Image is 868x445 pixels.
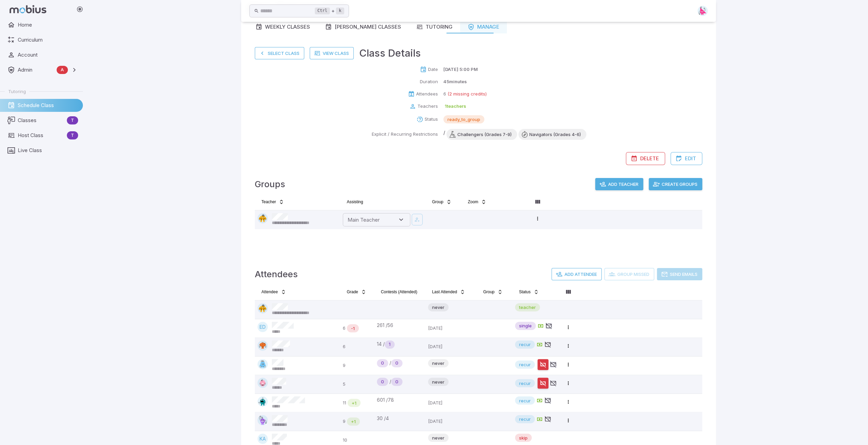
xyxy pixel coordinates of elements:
[515,323,536,329] span: single
[428,396,474,409] p: Oct 6 5:00:00 PM
[258,359,268,369] img: trapezoid.svg
[347,417,360,426] div: Math is above age level
[524,131,586,138] span: Navigators (Grades 4-6)
[515,397,535,404] span: recur
[255,177,285,191] h4: Groups
[315,8,330,14] kbd: Ctrl
[325,23,401,31] div: [PERSON_NAME] Classes
[343,418,345,425] p: 9
[18,36,78,44] span: Curriculum
[377,340,423,348] div: 14 /
[377,378,388,386] div: Never Played
[428,196,456,207] button: Group
[343,196,367,207] button: Assisting
[377,415,423,422] div: 30 / 4
[483,289,495,295] span: Group
[18,117,64,124] span: Classes
[258,340,268,351] img: oval.svg
[255,267,298,281] h4: Attendees
[432,289,457,295] span: Last Attended
[417,103,438,110] p: Teachers
[397,215,406,224] button: Open
[445,103,466,110] p: 1 teachers
[18,21,78,29] span: Home
[18,147,78,154] span: Live Class
[391,379,402,385] span: 0
[420,78,438,85] p: Duration
[347,324,359,332] div: Math is below age level
[8,88,26,94] span: Tutoring
[649,178,702,190] button: Create Groups
[468,199,479,205] span: Zoom
[348,399,361,406] span: +1
[343,378,371,391] p: 5
[515,286,543,297] button: Status
[428,434,448,441] span: never
[258,303,268,313] img: semi-circle.svg
[258,213,268,223] img: semi-circle.svg
[428,415,474,428] p: Oct 6 4:00:00 PM
[381,289,417,295] span: Contests (Attended)
[425,116,438,123] p: Status
[315,7,344,15] div: +
[343,399,346,406] p: 11
[57,66,68,73] span: A
[515,416,535,422] span: recur
[595,178,643,190] button: Add Teacher
[258,322,268,332] div: ED
[551,268,602,280] button: Add Attendee
[258,196,289,207] button: Teacher
[258,286,290,297] button: Attendee
[428,340,474,353] p: Oct 1 7:00:00 PM
[428,304,448,311] span: never
[432,199,443,205] span: Group
[416,91,438,98] p: Attendees
[258,415,268,425] img: pentagon.svg
[255,47,304,59] button: Select Class
[258,396,268,406] img: octagon.svg
[67,117,78,124] span: T
[18,102,78,109] span: Schedule Class
[347,289,358,295] span: Grade
[428,66,438,73] p: Date
[377,378,423,386] div: /
[359,46,421,61] h3: Class Details
[443,91,446,98] p: 6
[515,341,535,348] span: recur
[18,51,78,59] span: Account
[391,359,402,367] div: New Student
[385,340,395,348] div: New Student
[443,66,478,73] p: [DATE] 5:00 PM
[447,91,487,98] p: (2 missing credits)
[343,325,345,332] p: 6
[532,196,543,207] button: Column visibility
[343,286,370,297] button: Grade
[377,359,388,367] div: Never Played
[464,196,491,207] button: Zoom
[377,322,423,329] div: 261 / 56
[372,131,438,138] p: Explicit / Recurring Restrictions
[515,361,535,368] span: recur
[377,286,422,297] button: Contests (Attended)
[671,152,702,165] button: Edit
[343,340,371,353] p: 6
[428,322,474,335] p: Sep 25 5:00:00 PM
[262,199,276,205] span: Teacher
[515,434,532,441] span: skip
[347,325,359,332] span: -1
[563,286,574,297] button: Column visibility
[258,378,268,388] img: hexagon.svg
[452,131,517,138] span: Challengers (Grades 7-9)
[377,359,423,367] div: /
[391,360,402,367] span: 0
[310,47,354,59] a: View Class
[343,359,371,372] p: 9
[348,399,361,407] div: Math is above age level
[67,132,78,139] span: T
[519,289,531,295] span: Status
[443,116,484,123] span: ready_to_group
[428,286,469,297] button: Last Attended
[626,152,665,165] button: Delete
[428,360,448,367] span: never
[336,8,344,14] kbd: k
